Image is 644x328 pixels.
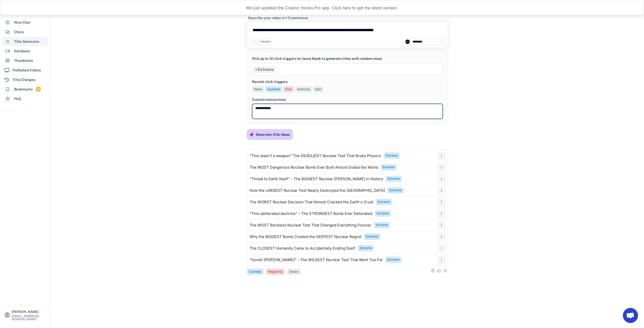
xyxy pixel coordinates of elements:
img: channels4_profile.jpg [405,39,410,44]
div: "Threat to Earth itself" - The BIGGEST Nuclear [PERSON_NAME] in History [250,177,383,181]
div: Chats [14,29,24,35]
div: The MOST Reckless Nuclear Test That Changed Everything Forever [250,223,371,227]
div: Extreme [378,200,390,204]
div: Why the BIGGEST Bomb Created the DEEPEST Nuclear Regret [250,235,361,239]
div: Thumbnails [14,58,33,63]
div: Describe your video in 1-3 sentences [248,16,308,20]
div: "This obliterated doctrine" - The STRONGEST Bomb Ever Detonated [250,212,372,216]
div: Database [14,49,30,54]
div: Question [267,87,280,91]
div: The CLOSEST Humanity Came to Accidentally Ending Itself [250,246,355,250]
div: Generate title ideas [256,132,290,137]
div: Desire [289,270,299,274]
div: News [254,87,262,91]
div: Custom instructions [252,97,443,102]
div: Authority [297,87,310,91]
li: Extreme [254,67,275,73]
div: Curiosity [249,270,262,274]
div: Epic [315,87,321,91]
div: Extreme [360,246,372,250]
div: [PERSON_NAME] [12,310,46,313]
div: Title Changes [13,77,35,82]
div: Extreme [389,188,401,193]
div: FAQ [14,96,21,102]
div: "Soviet [PERSON_NAME]" - The WILDEST Nuclear Test That Went Too Far [250,258,383,262]
div: Published Videos [13,68,41,73]
div: TRIGGER [260,40,271,43]
div: The MOST Dangerous Nuclear Bomb Ever Built Almost Ended the World [250,165,378,169]
div: Title Generator [14,39,39,44]
div: Extreme [383,165,395,169]
div: Extreme [376,223,388,227]
div: Extreme [388,177,400,181]
div: Extreme [387,258,399,262]
span: × [255,68,257,72]
div: [EMAIL_ADDRESS][DOMAIN_NAME] [12,315,46,321]
div: Recent click triggers [252,79,288,84]
div: The WORST Nuclear Decision That Almost Cracked the Earth's Crust [250,200,373,204]
div: 24 [36,87,41,91]
a: Open chat [623,308,638,323]
div: Extreme [386,154,398,158]
div: "This wasn't a weapon" The DEADLIEST Nuclear Test That Broke Physics [250,154,381,158]
div: New Chat [14,20,30,25]
div: Extreme [366,235,378,239]
div: Negativity [268,270,283,274]
div: Extreme [377,211,389,216]
div: Bookmarks [14,87,33,92]
div: Fear [285,87,292,91]
div: How the LARGEST Nuclear Test Nearly Destroyed the [GEOGRAPHIC_DATA] [250,189,385,193]
div: Pick up to 10 click triggers (or leave blank to generate titles with random ones) [252,56,382,61]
